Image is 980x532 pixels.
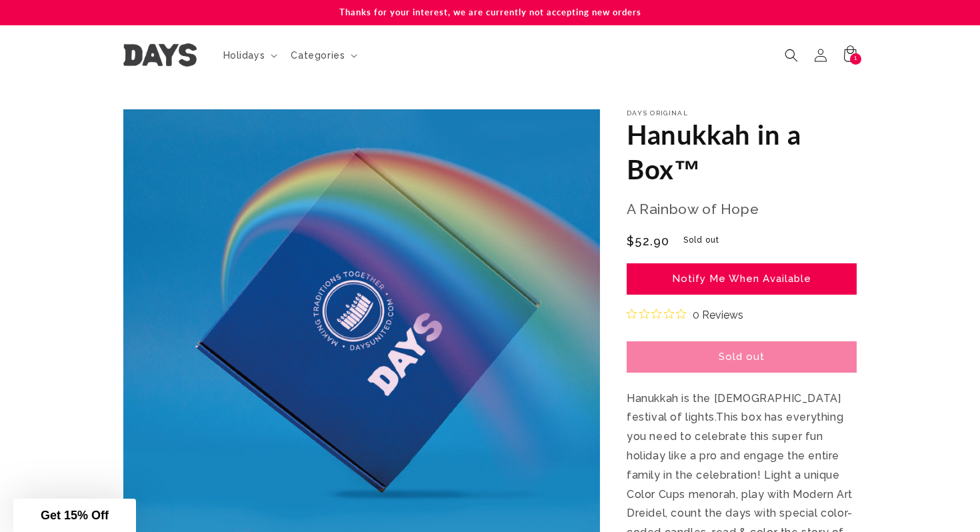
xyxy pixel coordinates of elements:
[41,509,109,522] span: Get 15% Off
[693,305,743,325] span: 0 Reviews
[627,263,857,295] a: Notify Me When Available
[627,197,857,222] p: A Rainbow of Hope
[674,232,729,249] span: Sold out
[123,43,197,67] img: Days United
[777,41,806,70] summary: Search
[215,41,283,69] summary: Holidays
[291,49,345,61] span: Categories
[627,341,857,373] button: Sold out
[854,53,857,65] span: 1
[627,305,743,325] button: Rated 0 out of 5 stars from 0 reviews. Jump to reviews.
[627,117,857,187] h1: Hanukkah in a Box™
[627,109,857,117] p: Days Original
[283,41,363,69] summary: Categories
[13,499,136,532] div: Get 15% Off
[223,49,265,61] span: Holidays
[627,392,841,424] span: Hanukkah is the [DEMOGRAPHIC_DATA] festival of lights.
[627,232,670,250] span: $52.90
